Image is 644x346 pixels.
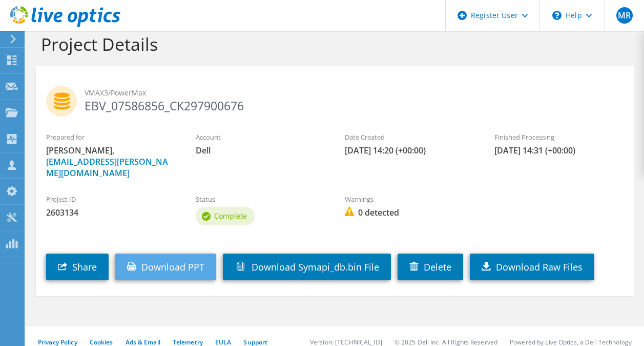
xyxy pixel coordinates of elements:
h2: EBV_07586856_CK297900676 [46,86,624,111]
label: Prepared for [46,132,175,142]
span: 2603134 [46,207,175,218]
label: Date Created [345,132,474,142]
a: Download Raw Files [470,254,594,280]
span: 0 detected [345,207,474,218]
svg: \n [552,11,562,20]
label: Status [196,194,325,204]
label: Finished Processing [494,132,624,142]
span: VMAX3/PowerMax [85,87,624,99]
a: Share [46,254,109,280]
span: Dell [196,145,325,156]
span: [PERSON_NAME], [46,145,175,179]
h1: Project Details [41,33,624,55]
a: Delete [398,254,463,280]
label: Account [196,132,325,142]
span: [DATE] 14:20 (+00:00) [345,145,474,156]
a: [EMAIL_ADDRESS][PERSON_NAME][DOMAIN_NAME] [46,156,168,179]
span: [DATE] 14:31 (+00:00) [494,145,624,156]
label: Warnings [345,194,474,204]
span: Complete [214,211,247,221]
a: Download Symapi_db.bin File [223,254,391,280]
span: MR [616,7,633,24]
label: Project ID [46,194,175,204]
a: Download PPT [115,254,216,280]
